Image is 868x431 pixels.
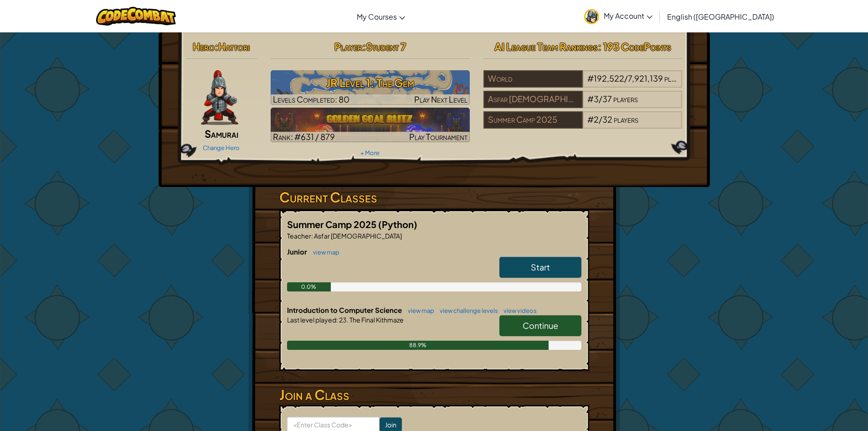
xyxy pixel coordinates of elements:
[271,108,470,142] img: Golden Goal
[483,111,583,129] div: Summer Camp 2025
[614,114,638,125] span: players
[409,131,467,142] span: Play Tournament
[378,218,417,230] span: (Python)
[362,40,366,53] span: :
[598,40,671,53] span: : 193 CodePoints
[193,40,215,53] span: Hero
[602,114,612,125] span: 32
[313,232,402,240] span: Asfar [DEMOGRAPHIC_DATA]
[628,73,663,83] span: 7,921,139
[287,232,311,240] span: Teacher
[494,40,598,53] span: AI League Team Rankings
[273,94,349,104] span: Levels Completed: 80
[287,341,549,350] div: 88.9%
[271,70,470,105] a: Play Next Level
[664,73,689,83] span: players
[205,127,238,140] span: Samurai
[352,4,410,29] a: My Courses
[499,307,537,314] a: view videos
[357,12,397,21] span: My Courses
[349,316,404,324] span: The Final Kithmaze
[483,120,683,130] a: Summer Camp 2025#2/32players
[366,40,406,53] span: Student 7
[599,114,602,125] span: /
[287,218,378,230] span: Summer Camp 2025
[483,79,683,89] a: World#192,522/7,921,139players
[273,131,335,142] span: Rank: #631 / 879
[483,70,583,88] div: World
[201,70,238,125] img: samurai.pose.png
[604,11,652,21] span: My Account
[667,12,774,21] span: English ([GEOGRAPHIC_DATA])
[334,40,362,53] span: Player
[594,93,599,104] span: 3
[594,73,624,83] span: 192,522
[203,144,240,151] a: Change Hero
[338,316,349,324] span: 23.
[624,73,628,83] span: /
[523,320,558,331] span: Continue
[271,70,470,105] img: JR Level 1: The Gem
[594,114,599,125] span: 2
[215,40,218,53] span: :
[531,262,550,272] span: Start
[599,93,602,104] span: /
[336,316,338,324] span: :
[287,316,336,324] span: Last level played
[613,93,638,104] span: players
[602,93,612,104] span: 37
[279,187,589,208] h3: Current Classes
[584,9,599,24] img: avatar
[311,232,313,240] span: :
[287,247,308,256] span: Junior
[483,91,583,108] div: Asfar [DEMOGRAPHIC_DATA]
[580,2,657,31] a: My Account
[414,94,467,104] span: Play Next Level
[587,93,594,104] span: #
[279,384,589,405] h3: Join a Class
[435,307,498,314] a: view challenge levels
[287,306,403,314] span: Introduction to Computer Science
[403,307,434,314] a: view map
[308,249,339,256] a: view map
[360,149,380,156] a: + More
[587,114,594,125] span: #
[483,99,683,110] a: Asfar [DEMOGRAPHIC_DATA]#3/37players
[271,73,470,93] h3: JR Level 1: The Gem
[96,7,176,26] img: CodeCombat logo
[663,4,779,29] a: English ([GEOGRAPHIC_DATA])
[271,108,470,142] a: Rank: #631 / 879Play Tournament
[218,40,250,53] span: Hattori
[287,282,331,291] div: 0.0%
[587,73,594,83] span: #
